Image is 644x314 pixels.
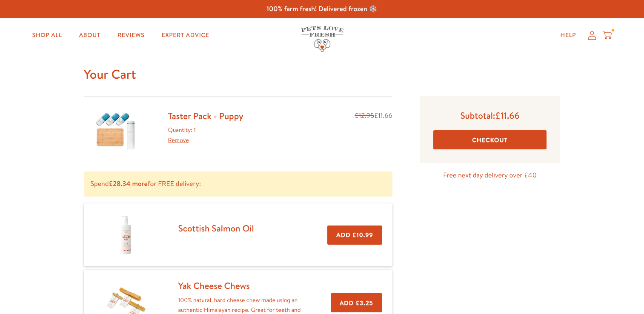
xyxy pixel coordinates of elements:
[26,27,69,44] a: Shop All
[84,66,561,83] h1: Your Cart
[105,214,147,256] img: Scottish Salmon Oil
[433,110,547,121] p: Subtotal:
[355,110,392,151] div: £11.66
[495,109,520,122] span: £11.66
[327,226,382,245] button: Add £10.99
[72,27,107,44] a: About
[155,27,216,44] a: Expert Advice
[301,26,343,52] img: Pets Love Fresh
[168,110,243,122] a: Taster Pack - Puppy
[554,27,583,44] a: Help
[420,170,561,181] p: Free next day delivery over £40
[178,222,254,234] a: Scottish Salmon Oil
[94,110,137,151] img: Taster Pack - Puppy
[433,130,547,149] button: Checkout
[331,293,382,312] button: Add £3.25
[178,280,250,292] a: Yak Cheese Chews
[168,136,189,144] a: Remove
[111,27,151,44] a: Reviews
[84,171,392,197] p: Spend for FREE delivery:
[109,179,147,188] b: £28.34 more
[355,111,374,120] s: £12.95
[168,125,243,146] div: Quantity: 1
